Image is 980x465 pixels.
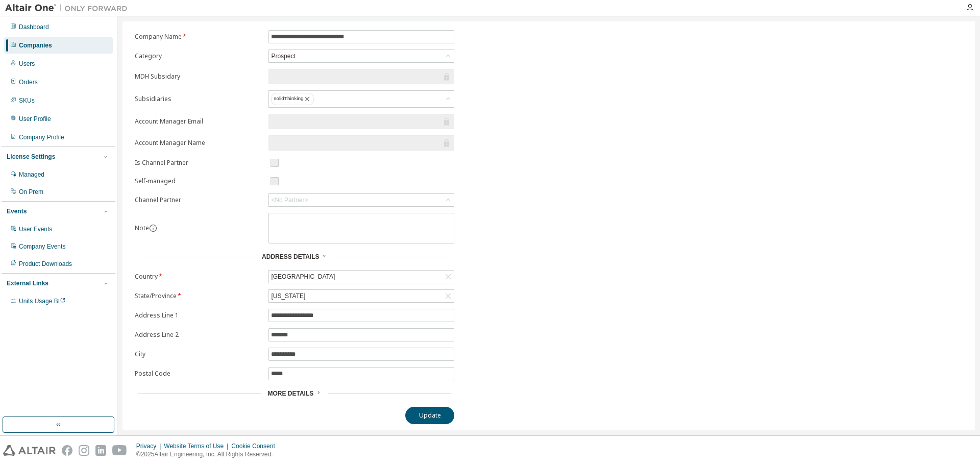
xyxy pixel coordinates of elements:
[62,445,72,456] img: facebook.svg
[135,117,262,126] label: Account Manager Email
[135,292,262,300] label: State/Province
[271,93,314,105] div: solidThinking
[267,390,313,397] span: More Details
[262,253,319,260] span: Address Details
[19,242,65,251] div: Company Events
[19,60,35,68] div: Users
[95,445,106,456] img: linkedin.svg
[269,50,454,62] div: Prospect
[269,194,454,206] div: <No Partner>
[19,298,66,305] span: Units Usage BI
[19,96,35,105] div: SKUs
[269,290,307,302] div: [US_STATE]
[231,442,281,450] div: Cookie Consent
[135,95,262,103] label: Subsidiaries
[5,3,133,13] img: Altair One
[112,445,127,456] img: youtube.svg
[19,41,52,50] div: Companies
[269,271,454,283] div: [GEOGRAPHIC_DATA]
[19,170,44,179] div: Managed
[19,225,52,233] div: User Events
[135,52,262,60] label: Category
[136,442,164,450] div: Privacy
[269,271,336,282] div: [GEOGRAPHIC_DATA]
[135,177,262,185] label: Self-managed
[135,33,262,41] label: Company Name
[19,188,43,196] div: On Prem
[19,260,72,268] div: Product Downloads
[7,207,27,215] div: Events
[136,450,281,459] p: © 2025 Altair Engineering, Inc. All Rights Reserved.
[135,311,262,320] label: Address Line 1
[405,407,454,424] button: Update
[135,370,262,378] label: Postal Code
[135,224,149,232] label: Note
[271,196,308,204] div: <No Partner>
[19,115,51,123] div: User Profile
[19,23,49,31] div: Dashboard
[135,72,262,81] label: MDH Subsidary
[7,279,48,287] div: External Links
[135,331,262,339] label: Address Line 2
[79,445,89,456] img: instagram.svg
[135,350,262,358] label: City
[269,91,454,107] div: solidThinking
[19,78,38,86] div: Orders
[3,445,56,456] img: altair_logo.svg
[135,159,262,167] label: Is Channel Partner
[269,290,454,302] div: [US_STATE]
[149,224,157,232] button: information
[19,133,64,141] div: Company Profile
[135,273,262,281] label: Country
[164,442,231,450] div: Website Terms of Use
[135,139,262,147] label: Account Manager Name
[7,153,55,161] div: License Settings
[269,51,297,62] div: Prospect
[135,196,262,204] label: Channel Partner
